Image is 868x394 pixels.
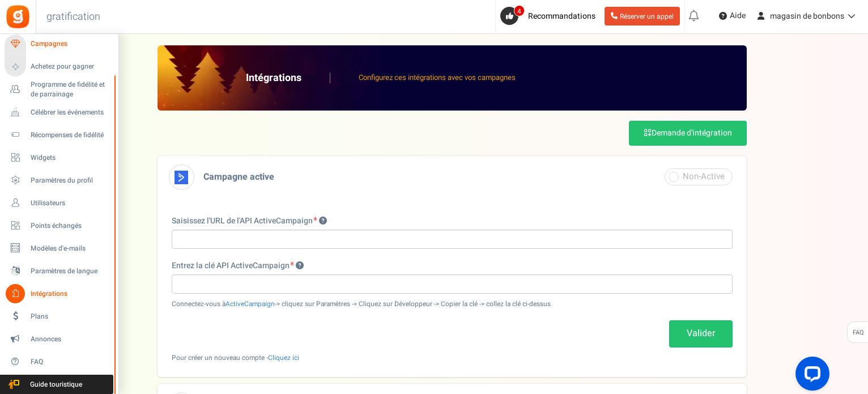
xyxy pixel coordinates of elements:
[31,266,97,276] font: Paramètres de langue
[246,70,301,86] font: Intégrations
[5,103,113,122] a: Célébrer les événements
[5,4,31,29] img: gratification
[5,307,113,326] a: Plans
[652,127,732,139] font: Demande d'intégration
[5,352,113,371] a: FAQ
[31,243,86,253] font: Modèles d'e-mails
[5,80,113,99] a: Programme de fidélité et de parrainage
[31,152,56,163] font: Widgets
[31,221,82,231] font: Points échangés
[203,170,274,184] font: Campagne active
[517,6,521,16] font: 4
[31,175,93,185] font: Paramètres du profil
[225,299,275,309] a: ActiveCampaign
[5,35,113,54] a: Campagnes
[669,320,733,347] a: Valider
[172,299,225,309] font: Connectez-vous à
[853,328,864,337] font: FAQ
[46,9,100,24] font: gratification
[687,327,715,341] font: Valider
[31,79,105,99] font: Programme de fidélité et de parrainage
[5,329,113,349] a: Annonces
[629,121,747,146] a: Demande d'intégration
[359,72,516,83] font: Configurez ces intégrations avec vos campagnes
[172,215,313,227] font: Saisissez l'URL de l'API ActiveCampaign
[275,299,551,309] font: -> cliquez sur Paramètres -> Cliquez sur Développeur -> Copier la clé -> collez la clé ci-dessus
[5,261,113,281] a: Paramètres de langue
[31,311,48,321] font: Plans
[268,353,299,363] a: Cliquez ici
[31,289,67,299] font: Intégrations
[172,260,290,272] font: Entrez la clé API ActiveCampaign
[5,193,113,213] a: Utilisateurs
[30,379,82,389] font: Guide touristique
[5,216,113,235] a: Points échangés
[5,125,113,145] a: Récompenses de fidélité
[528,10,595,22] font: Recommandations
[31,357,43,367] font: FAQ
[605,7,680,26] a: Réserver un appel
[770,10,844,22] font: magasin de bonbons
[172,353,268,363] font: Pour créer un nouveau compte -
[620,11,674,22] font: Réserver un appel
[5,57,113,77] a: Achetez pour gagner
[730,10,746,22] font: Aide
[5,171,113,190] a: Paramètres du profil
[31,61,94,71] font: Achetez pour gagner
[31,130,104,140] font: Récompenses de fidélité
[31,107,104,117] font: Célébrer les événements
[31,198,65,208] font: Utilisateurs
[31,334,61,344] font: Annonces
[500,7,600,25] a: 4 Recommandations
[5,239,113,258] a: Modèles d'e-mails
[31,39,67,49] font: Campagnes
[714,7,750,25] a: Aide
[5,284,113,303] a: Intégrations
[5,148,113,167] a: Widgets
